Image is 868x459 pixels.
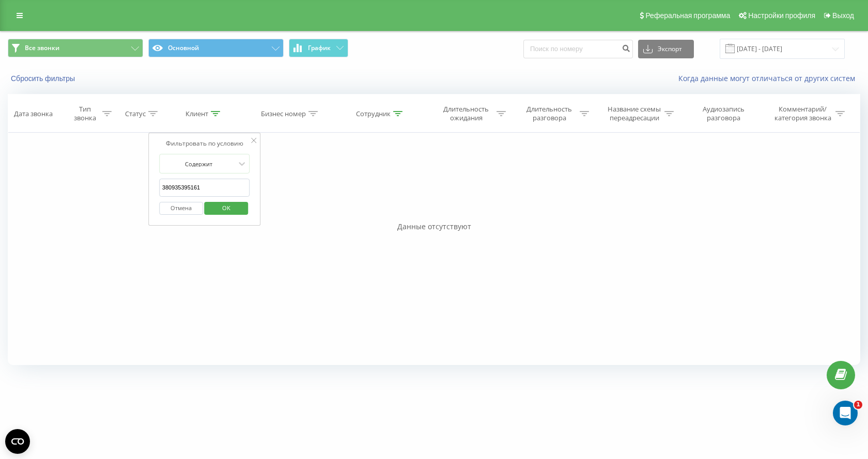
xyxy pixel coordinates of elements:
[70,105,100,122] div: Тип звонка
[690,105,757,122] div: Аудиозапись разговора
[159,179,250,197] input: Введите значение
[832,11,854,20] span: Выход
[439,105,494,122] div: Длительность ожидания
[159,202,203,215] button: Отмена
[289,39,348,57] button: График
[8,74,80,83] button: Сбросить фильтры
[607,105,662,122] div: Название схемы переадресации
[523,40,633,58] input: Поиск по номеру
[854,401,862,409] span: 1
[772,105,833,122] div: Комментарий/категория звонка
[308,44,331,52] span: График
[5,429,30,454] button: Open CMP widget
[522,105,577,122] div: Длительность разговора
[148,39,284,57] button: Основной
[14,109,53,118] div: Дата звонка
[638,40,694,58] button: Экспорт
[212,200,241,216] span: OK
[833,401,858,425] iframe: Intercom live chat
[185,109,208,118] div: Клиент
[356,109,391,118] div: Сотрудник
[25,44,59,52] span: Все звонки
[125,109,146,118] div: Статус
[678,73,860,83] a: Когда данные могут отличаться от других систем
[261,109,306,118] div: Бизнес номер
[205,202,249,215] button: OK
[8,39,143,57] button: Все звонки
[159,138,250,149] div: Фильтровать по условию
[8,221,860,232] div: Данные отсутствуют
[748,11,815,20] span: Настройки профиля
[645,11,730,20] span: Реферальная программа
